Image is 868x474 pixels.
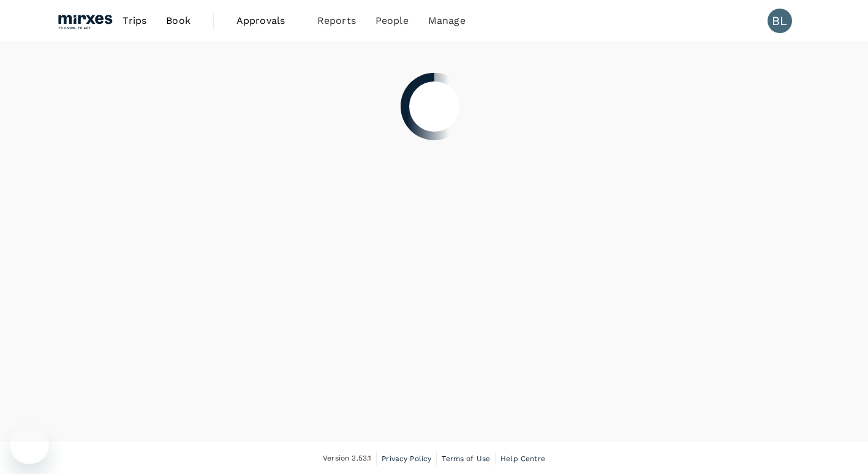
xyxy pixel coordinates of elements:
[57,7,113,34] img: Mirxes Holding Pte Ltd
[768,9,792,33] div: BL
[442,452,490,465] a: Terms of Use
[10,425,49,464] iframe: Button to launch messaging window
[500,454,545,463] span: Help Centre
[323,453,371,465] span: Version 3.53.1
[382,452,431,465] a: Privacy Policy
[123,13,146,28] span: Trips
[428,13,466,28] span: Manage
[236,13,298,28] span: Approvals
[500,452,545,465] a: Help Centre
[442,454,490,463] span: Terms of Use
[376,13,409,28] span: People
[317,13,356,28] span: Reports
[166,13,191,28] span: Book
[382,454,431,463] span: Privacy Policy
